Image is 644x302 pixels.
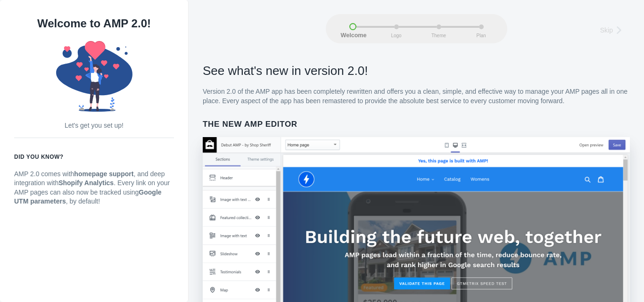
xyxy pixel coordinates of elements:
p: Let's get you set up! [14,121,174,131]
h6: The new AMP Editor [203,120,630,129]
h1: Welcome to AMP 2.0! [14,14,174,33]
span: Plan [470,33,493,38]
p: AMP 2.0 comes with , and deep integration with . Every link on your AMP pages can also now be tra... [14,170,174,206]
span: Skip [600,25,613,35]
span: Theme [427,33,451,38]
span: Logo [385,33,408,38]
strong: homepage support [74,170,133,178]
p: Version 2.0 of the AMP app has been completely rewritten and offers you a clean, simple, and effe... [203,87,630,106]
h6: Did you know? [14,152,174,162]
a: Skip [600,23,627,36]
strong: Google UTM parameters [14,188,162,205]
span: Welcome [341,33,364,39]
strong: Shopify Analytics [58,179,114,187]
h2: See what's new in version 2.0! [203,62,630,79]
iframe: Drift Widget Chat Controller [597,255,633,291]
